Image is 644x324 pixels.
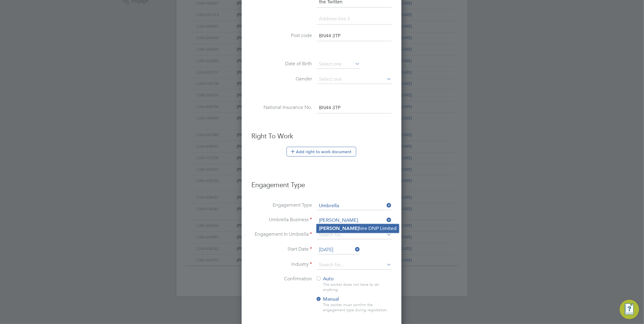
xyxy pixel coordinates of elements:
[317,231,392,239] input: Search for...
[317,75,392,84] input: Select one
[251,104,312,111] label: National Insurance No.
[317,261,392,270] input: Search for...
[317,202,392,210] input: Select one
[287,147,356,157] button: Add right to work document
[317,60,360,69] input: Select one
[317,245,360,255] input: Select one
[251,276,312,282] label: Confirmation
[251,202,312,208] label: Engagement Type
[620,300,639,319] button: Engage Resource Center
[316,276,334,282] span: Auto
[319,225,359,231] b: [PERSON_NAME]
[317,224,399,233] li: hire DNP Limited
[323,302,391,313] div: The worker must confirm the engagement type during registration.
[251,261,312,268] label: Industry
[317,14,392,25] input: Address line 3
[251,175,392,190] h3: Engagement Type
[317,216,392,225] input: Search for...
[251,32,312,39] label: Post code
[251,246,312,252] label: Start Date
[251,231,312,238] label: Engagement In Umbrella
[251,132,392,141] h3: Right To Work
[316,296,339,302] span: Manual
[251,61,312,67] label: Date of Birth
[251,217,312,223] label: Umbrella Business
[251,76,312,82] label: Gender
[323,282,391,292] div: The worker does not have to do anything.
